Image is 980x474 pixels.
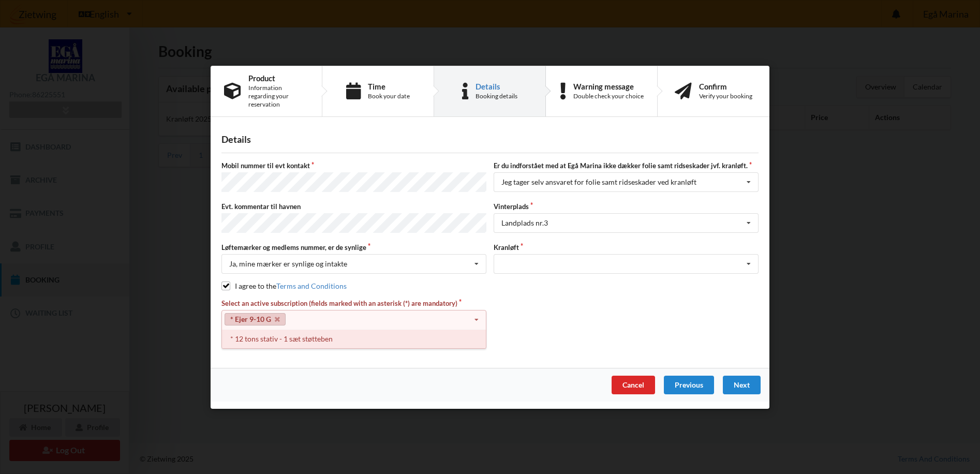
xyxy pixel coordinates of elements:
div: Landplads nr.3 [501,219,548,227]
a: * Ejer 9-10 G [225,313,286,325]
label: Mobil nummer til evt kontakt [221,161,486,170]
label: Select an active subscription (fields marked with an asterisk (*) are mandatory) [221,298,486,307]
label: Kranløft [494,242,759,251]
span: Please make sure that you have selected all the required subscriptions (marked with an asterisk (*)) [221,330,472,349]
div: * 12 tons stativ - 1 sæt støtteben [222,329,486,348]
div: Cancel [612,376,655,394]
div: Product [248,73,308,82]
div: Jeg tager selv ansvaret for folie samt ridseskader ved kranløft [501,179,696,186]
a: Terms and Conditions [276,282,347,290]
div: Book your date [368,92,410,100]
label: Er du indforstået med at Egå Marina ikke dækker folie samt ridseskader jvf. kranløft. [494,161,759,170]
label: Løftemærker og medlems nummer, er de synlige [221,242,486,251]
div: Time [368,82,410,90]
div: Previous [664,376,714,394]
div: Details [221,134,759,145]
label: Vinterplads [494,202,759,211]
div: Verify your booking [699,92,752,100]
div: Next [723,376,761,394]
label: Evt. kommentar til havnen [221,202,486,211]
div: Confirm [699,82,752,90]
label: I agree to the [221,282,347,290]
div: Warning message [573,82,644,90]
div: Details [476,82,517,90]
div: Information regarding your reservation [248,83,308,108]
div: Booking details [476,92,517,100]
div: Ja, mine mærker er synlige og intakte [229,260,347,268]
div: Double check your choice [573,92,644,100]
